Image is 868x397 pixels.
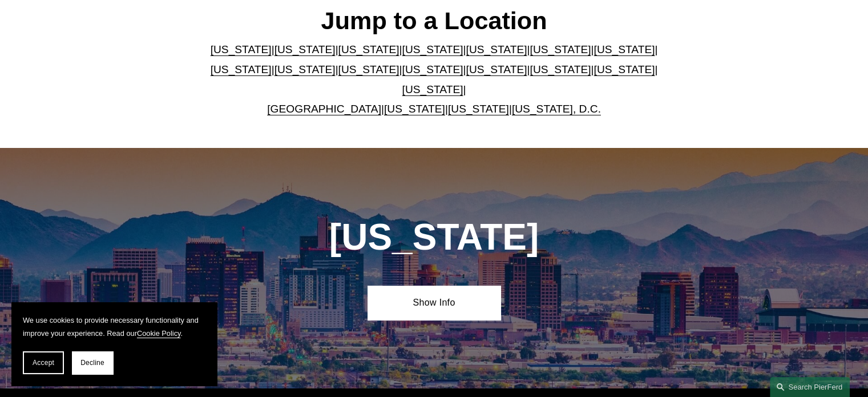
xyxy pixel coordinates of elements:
a: [US_STATE] [338,63,399,75]
span: Accept [33,359,54,367]
span: Decline [80,359,104,367]
a: [US_STATE] [211,63,272,75]
a: [US_STATE] [402,63,463,75]
a: [US_STATE] [448,103,509,115]
a: [US_STATE] [274,63,336,75]
a: [GEOGRAPHIC_DATA] [267,103,381,115]
a: [US_STATE] [402,83,463,95]
a: Cookie Policy [137,329,181,338]
a: [US_STATE] [274,43,336,55]
a: Search this site [770,377,850,397]
a: [US_STATE] [530,63,591,75]
a: [US_STATE] [211,43,272,55]
p: We use cookies to provide necessary functionality and improve your experience. Read our . [23,314,205,340]
a: [US_STATE] [594,63,655,75]
button: Accept [23,351,64,374]
a: [US_STATE] [338,43,399,55]
section: Cookie banner [11,302,217,386]
a: Show Info [368,286,500,320]
a: [US_STATE] [466,63,527,75]
p: | | | | | | | | | | | | | | | | | | [201,40,667,119]
h2: Jump to a Location [201,6,667,35]
a: [US_STATE] [384,103,445,115]
a: [US_STATE] [466,43,527,55]
a: [US_STATE] [594,43,655,55]
a: [US_STATE] [530,43,591,55]
button: Decline [72,351,113,374]
a: [US_STATE], D.C. [512,103,601,115]
a: [US_STATE] [402,43,463,55]
h1: [US_STATE] [268,216,600,258]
